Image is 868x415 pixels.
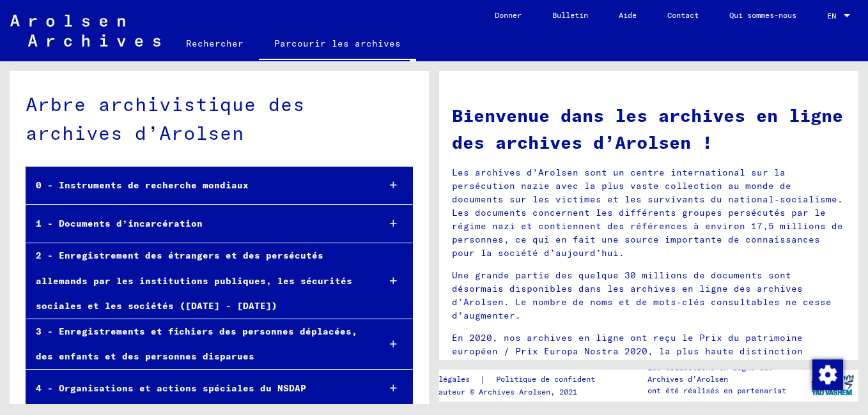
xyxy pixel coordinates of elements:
span: EN [827,11,841,20]
a: Politique de confidentialité [486,373,637,386]
p: Droits d’auteur © Archives Arolsen, 2021 [398,386,637,398]
a: Parcourir les archives [259,28,416,61]
p: Une grande partie des quelque 30 millions de documents sont désormais disponibles dans les archiv... [452,269,846,322]
img: yv_logo.png [809,369,856,401]
p: Les archives d’Arolsen sont un centre international sur la persécution nazie avec la plus vaste c... [452,166,846,260]
p: ont été réalisés en partenariat avec [647,385,806,408]
div: 1 - Documents d’incarcération [26,211,368,236]
p: En 2020, nos archives en ligne ont reçu le Prix du patrimoine européen / Prix Europa Nostra 2020,... [452,331,846,385]
a: Rechercher [171,28,259,59]
div: 2 - Enregistrement des étrangers et des persécutés allemands par les institutions publiques, les ... [26,243,368,319]
p: Les collections en ligne des Archives d’Arolsen [647,362,806,385]
img: Modifier le consentement [812,359,843,390]
h1: Bienvenue dans les archives en ligne des archives d’Arolsen ! [452,102,846,156]
div: 4 - Organisations et actions spéciales du NSDAP [26,376,368,401]
img: Arolsen_neg.svg [10,15,160,47]
div: Arbre archivistique des archives d’Arolsen [26,90,413,147]
font: | [480,373,486,386]
a: Mentions légales [398,373,480,386]
div: 0 - Instruments de recherche mondiaux [26,173,368,198]
div: 3 - Enregistrements et fichiers des personnes déplacées, des enfants et des personnes disparues [26,319,368,369]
